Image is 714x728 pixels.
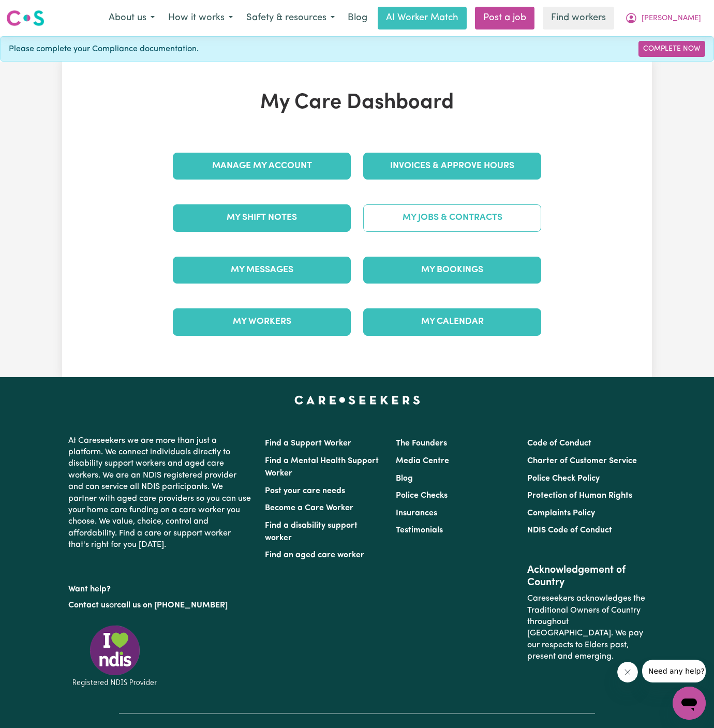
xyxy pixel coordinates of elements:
[396,509,437,517] a: Insurances
[117,601,228,610] a: call us on [PHONE_NUMBER]
[363,257,541,284] a: My Bookings
[527,457,637,465] a: Charter of Customer Service
[543,7,614,29] a: Find workers
[527,509,595,517] a: Complaints Policy
[527,564,646,589] h2: Acknowledgement of Country
[617,662,638,682] iframe: Close message
[642,660,706,682] iframe: Message from company
[475,7,534,29] a: Post a job
[341,7,374,29] a: Blog
[363,308,541,335] a: My Calendar
[396,439,447,448] a: The Founders
[396,526,443,534] a: Testimonials
[173,204,351,231] a: My Shift Notes
[527,589,646,666] p: Careseekers acknowledges the Traditional Owners of Country throughout [GEOGRAPHIC_DATA]. We pay o...
[638,41,705,57] a: Complete Now
[265,522,358,542] a: Find a disability support worker
[265,487,345,495] a: Post your care needs
[265,551,364,559] a: Find an aged care worker
[265,457,379,478] a: Find a Mental Health Support Worker
[173,308,351,335] a: My Workers
[265,504,353,512] a: Become a Care Worker
[396,457,449,465] a: Media Centre
[68,431,252,555] p: At Careseekers we are more than just a platform. We connect individuals directly to disability su...
[396,474,413,483] a: Blog
[102,7,161,29] button: About us
[363,153,541,180] a: Invoices & Approve Hours
[527,526,612,534] a: NDIS Code of Conduct
[167,91,547,115] h1: My Care Dashboard
[9,43,199,55] span: Please complete your Compliance documentation.
[363,204,541,231] a: My Jobs & Contracts
[642,13,701,24] span: [PERSON_NAME]
[68,601,109,610] a: Contact us
[378,7,467,29] a: AI Worker Match
[173,257,351,284] a: My Messages
[68,580,252,595] p: Want help?
[527,474,600,483] a: Police Check Policy
[527,492,632,500] a: Protection of Human Rights
[6,6,44,30] a: Careseekers logo
[68,623,161,688] img: Registered NDIS provider
[673,687,706,720] iframe: Button to launch messaging window
[240,7,341,29] button: Safety & resources
[6,9,44,27] img: Careseekers logo
[265,439,351,448] a: Find a Support Worker
[527,439,591,448] a: Code of Conduct
[396,492,448,500] a: Police Checks
[161,7,240,29] button: How it works
[294,396,420,404] a: Careseekers home page
[68,596,252,615] p: or
[618,7,708,29] button: My Account
[173,153,351,180] a: Manage My Account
